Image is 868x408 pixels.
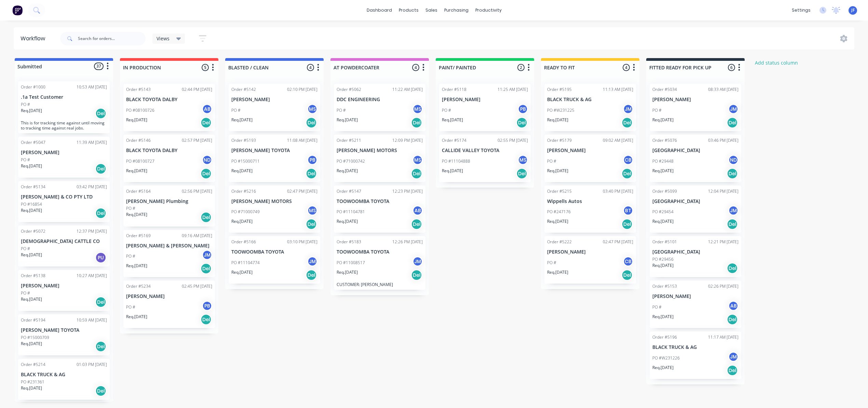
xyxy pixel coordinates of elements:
div: Del [306,219,317,230]
div: Order #5072 [21,228,45,234]
div: Del [306,168,317,179]
div: Order #521401:03 PM [DATE]BLACK TRUCK & AGPO #231361Req.[DATE]Del [18,359,110,400]
div: Order #5118 [442,86,466,93]
p: Req. [DATE] [21,385,42,391]
div: 03:42 PM [DATE] [77,184,107,190]
p: [PERSON_NAME] [126,294,212,299]
div: 10:27 AM [DATE] [77,273,107,279]
div: 09:16 AM [DATE] [182,233,212,239]
div: Order #504711:39 AM [DATE][PERSON_NAME]PO #Req.[DATE]Del [18,137,110,178]
div: 09:02 AM [DATE] [603,137,633,144]
p: [PERSON_NAME] MOTORS [337,148,423,153]
div: Del [727,263,738,274]
div: Order #5214 [21,362,45,368]
div: ND [728,155,738,165]
div: 11:22 AM [DATE] [392,86,423,93]
a: dashboard [363,5,395,15]
span: Views [157,35,169,42]
div: JM [728,352,738,362]
p: PO #29448 [652,158,674,164]
div: Order #521112:09 PM [DATE][PERSON_NAME] MOTORSPO #71000742MSReq.[DATE]Del [334,135,425,182]
div: MS [412,104,423,114]
p: [PERSON_NAME] [231,97,317,103]
div: Order #514602:57 PM [DATE]BLACK TOYOTA DALBYPO #08100727NDReq.[DATE]Del [123,135,215,182]
p: PO #11104781 [337,209,365,215]
div: 11:25 AM [DATE] [498,86,528,93]
div: Del [727,365,738,376]
p: PO #08100727 [126,158,154,164]
div: Del [727,117,738,128]
div: Order #522202:47 PM [DATE][PERSON_NAME]PO #CBReq.[DATE]Del [544,236,636,284]
p: BLACK TRUCK & AG [21,372,107,378]
img: Factory [12,5,23,15]
div: JM [202,250,212,260]
span: JF [851,7,855,13]
p: TOOWOOMBA TOYOTA [337,199,423,204]
div: Del [727,314,738,325]
div: Del [201,263,212,274]
p: Req. [DATE] [652,218,674,225]
p: Req. [DATE] [547,117,568,123]
div: 12:26 PM [DATE] [392,239,423,245]
div: 03:46 PM [DATE] [708,137,738,144]
div: Order #5101 [652,239,677,245]
div: JM [623,104,633,114]
div: Order #509912:04 PM [DATE][GEOGRAPHIC_DATA]PO #29454JMReq.[DATE]Del [650,186,741,233]
div: Del [201,212,212,223]
div: 02:10 PM [DATE] [287,86,317,93]
div: Del [622,270,633,281]
div: Del [95,297,106,308]
p: [PERSON_NAME] & CO PTY LTD [21,194,107,200]
p: [PERSON_NAME] [652,97,738,103]
div: 02:47 PM [DATE] [287,188,317,194]
p: .1a Test Customer [21,94,107,100]
p: BLACK TOYOTA DALBY [126,97,212,103]
div: 12:23 PM [DATE] [392,188,423,194]
p: PO #247176 [547,209,571,215]
div: Order #521602:47 PM [DATE][PERSON_NAME] MOTORSPO #71000749MSReq.[DATE]Del [229,186,320,233]
p: PO #71000749 [231,209,260,215]
p: PO #11104774 [231,260,260,266]
p: Req. [DATE] [126,314,147,320]
p: PO # [231,107,241,113]
p: Req. [DATE] [652,314,674,320]
div: Order #5142 [231,86,256,93]
p: PO # [21,246,30,252]
div: Del [95,341,106,352]
div: 11:08 AM [DATE] [287,137,317,144]
div: Del [95,108,106,119]
div: Order #5222 [547,239,572,245]
div: Order #506211:22 AM [DATE]DDC ENGINEERINGPO #MSReq.[DATE]Del [334,84,425,131]
p: Req. [DATE] [126,117,147,123]
div: MS [518,155,528,165]
div: MS [412,155,423,165]
p: Req. [DATE] [126,212,147,218]
div: ND [202,155,212,165]
div: Order #5138 [21,273,45,279]
p: [PERSON_NAME] [652,294,738,299]
p: DDC ENGINEERING [337,97,423,103]
div: Order #516603:10 PM [DATE]TOOWOOMBA TOYOTAPO #11104774JMReq.[DATE]Del [229,236,320,284]
p: PO #W231226 [652,355,680,361]
div: Order #514302:44 PM [DATE]BLACK TOYOTA DALBYPO #08100726ABReq.[DATE]Del [123,84,215,131]
p: Req. [DATE] [652,365,674,371]
p: [GEOGRAPHIC_DATA] [652,148,738,153]
div: Order #510112:21 PM [DATE][GEOGRAPHIC_DATA]PO #29456Req.[DATE]Del [650,236,741,277]
div: Del [411,168,422,179]
div: Order #5034 [652,86,677,93]
p: [PERSON_NAME] & [PERSON_NAME] [126,243,212,249]
p: PO # [652,107,662,113]
p: Req. [DATE] [547,269,568,275]
div: 12:09 PM [DATE] [392,137,423,144]
p: PO # [126,304,135,310]
div: Del [622,168,633,179]
div: Order #5134 [21,184,45,190]
div: JM [728,104,738,114]
p: Req. [DATE] [231,168,253,174]
p: CALLIDE VALLEY TOYOTA [442,148,528,153]
p: PO # [126,253,135,259]
div: settings [788,5,814,15]
p: TOOWOOMBA TOYOTA [231,249,317,255]
div: Order #5194 [21,317,45,323]
div: Order #5166 [231,239,256,245]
